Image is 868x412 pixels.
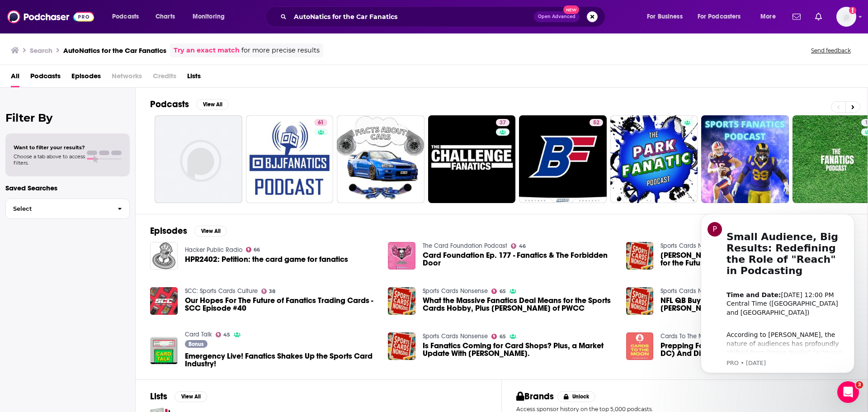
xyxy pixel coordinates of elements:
a: The Card Foundation Podcast [423,242,507,250]
a: Josh Luber on the Fanatics Deal and His Vision for the Future of the Card Hobby [660,251,853,267]
a: Try an exact match [174,45,240,56]
span: Select [6,206,110,212]
a: HPR2402: Petition: the card game for fanatics [185,256,348,263]
h2: Episodes [150,225,187,237]
a: Hacker Public Radio [185,246,242,254]
img: Card Foundation Ep. 177 - Fanatics & The Forbidden Door [388,242,415,270]
a: Card Talk [185,331,212,338]
img: Podchaser - Follow, Share and Rate Podcasts [7,8,94,25]
a: 65 [491,289,506,294]
a: 38 [261,289,276,294]
a: 37 [428,115,516,203]
span: 45 [223,333,230,337]
img: Prepping For Fanatics Fest With Darrell Chan (aka DC) And Discussing Expectations And Hopes For S... [626,332,654,360]
h2: Podcasts [150,99,189,110]
button: Unlock [557,391,596,402]
a: NFL QB Buys for the 2021 Season, Plus Kristina from Card Ladder on the Fanatics Deal and Mailbag ... [660,297,853,312]
span: 65 [500,335,506,339]
span: Open Advanced [538,14,576,19]
input: Search podcasts, credits, & more... [290,9,534,24]
span: NFL QB Buys for the 2021 Season, Plus [PERSON_NAME] from Card Ladder on the Fanatics Deal and Mai... [660,297,853,312]
span: Want to filter your results? [14,144,85,151]
button: open menu [641,9,694,24]
img: NFL QB Buys for the 2021 Season, Plus Kristina from Card Ladder on the Fanatics Deal and Mailbag ... [626,287,654,315]
a: Sports Cards Nonsense [660,287,726,295]
iframe: Intercom notifications message [687,203,868,407]
span: Choose a tab above to access filters. [14,153,85,166]
span: Bonus [189,341,203,347]
a: 52 [519,115,607,203]
a: 46 [511,243,526,249]
button: Select [5,199,130,219]
span: for more precise results [241,45,320,56]
span: 3 [856,381,863,388]
a: 52 [590,119,603,126]
a: Sports Cards Nonsense [660,242,726,250]
button: open menu [754,9,787,24]
span: Podcasts [112,10,139,23]
img: Emergency Live! Fanatics Shakes Up the Sports Card Industry! [150,337,178,365]
button: Show profile menu [836,7,856,27]
span: [PERSON_NAME] on the Fanatics Deal and His Vision for the Future of the Card Hobby [660,251,853,267]
img: HPR2402: Petition: the card game for fanatics [150,242,178,270]
button: Send feedback [808,47,854,54]
button: open menu [692,9,754,24]
button: View All [196,99,229,110]
button: Open AdvancedNew [534,11,580,22]
a: 65 [491,334,506,339]
span: Logged in as JFarrellPR [836,7,856,27]
a: 61 [246,115,334,203]
span: 61 [318,118,324,128]
div: Search podcasts, credits, & more... [274,6,614,27]
svg: Add a profile image [849,7,856,14]
button: View All [175,391,207,402]
a: Show notifications dropdown [789,9,804,24]
img: Our Hopes For The Future of Fanatics Trading Cards - SCC Episode #40 [150,287,178,315]
a: What the Massive Fanatics Deal Means for the Sports Cards Hobby, Plus Jesse Craig of PWCC [388,287,415,315]
a: 45 [216,332,231,337]
a: Card Foundation Ep. 177 - Fanatics & The Forbidden Door [423,251,615,267]
a: Episodes [71,69,101,87]
button: View All [194,226,227,237]
span: Prepping For Fanatics Fest With [PERSON_NAME] (aka DC) And Discussing Expectations And Hopes For ... [660,342,853,357]
a: Sports Cards Nonsense [423,332,488,340]
a: Lists [187,69,201,87]
a: EpisodesView All [150,225,227,237]
span: For Business [647,10,683,23]
a: Our Hopes For The Future of Fanatics Trading Cards - SCC Episode #40 [185,297,377,312]
p: Saved Searches [5,184,130,192]
a: Charts [150,9,180,24]
a: All [11,69,19,87]
span: 65 [500,289,506,294]
a: Emergency Live! Fanatics Shakes Up the Sports Card Industry! [185,352,377,368]
a: 66 [246,247,260,252]
h2: Filter By [5,111,130,124]
span: Charts [156,10,175,23]
a: ListsView All [150,391,207,402]
iframe: Intercom live chat [837,381,859,403]
a: PodcastsView All [150,99,229,110]
span: 52 [593,118,599,128]
span: 46 [519,244,526,248]
a: Josh Luber on the Fanatics Deal and His Vision for the Future of the Card Hobby [626,242,654,270]
img: User Profile [836,7,856,27]
a: 61 [314,119,327,126]
a: SCC: Sports Cards Culture [185,287,258,295]
span: 66 [254,248,260,252]
a: What the Massive Fanatics Deal Means for the Sports Cards Hobby, Plus Jesse Craig of PWCC [423,297,615,312]
span: Credits [153,69,176,87]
